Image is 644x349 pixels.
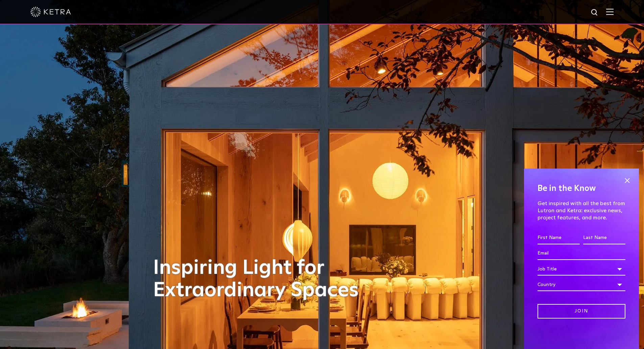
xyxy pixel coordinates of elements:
input: First Name [538,232,580,244]
input: Join [538,304,625,319]
div: Job Title [538,263,625,276]
img: Hamburger%20Nav.svg [606,8,614,15]
img: ketra-logo-2019-white [30,7,71,17]
h1: Inspiring Light for Extraordinary Spaces [153,257,373,302]
div: Country [538,278,625,291]
h4: Be in the Know [538,182,625,195]
p: Get inspired with all the best from Lutron and Ketra: exclusive news, project features, and more. [538,200,625,221]
input: Email [538,247,625,260]
img: search icon [591,8,599,17]
input: Last Name [583,232,625,244]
